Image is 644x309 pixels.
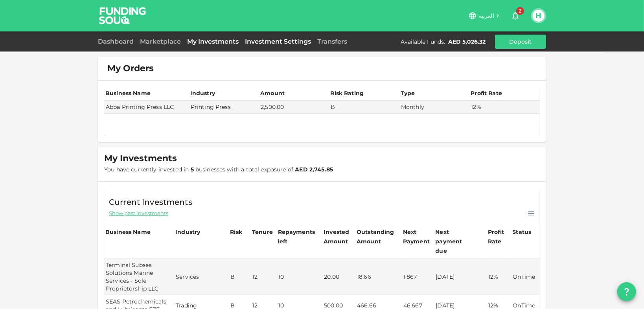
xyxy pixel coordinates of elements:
[189,101,259,114] td: Printing Press
[357,227,396,246] div: Outstanding Amount
[105,227,151,237] div: Business Name
[436,227,475,256] div: Next payment due
[512,259,540,295] td: OnTime
[295,166,333,173] strong: AED 2,745.85
[495,35,546,49] button: Deposit
[314,38,350,45] a: Transfers
[403,227,433,246] div: Next Payment
[175,227,200,237] div: Industry
[488,227,510,246] div: Profit Rate
[508,8,523,24] button: 2
[230,227,246,237] div: Risk
[448,38,486,46] div: AED 5,026.32
[470,101,540,114] td: 12%
[331,88,364,98] div: Risk Rating
[516,7,524,15] span: 2
[251,259,277,295] td: 12
[324,227,354,246] div: Invested Amount
[355,259,402,295] td: 18.66
[478,12,494,19] span: العربية
[617,282,636,301] button: question
[401,38,445,46] div: Available Funds :
[109,196,192,208] span: Current Investments
[322,259,355,295] td: 20.00
[105,88,151,98] div: Business Name
[277,259,323,295] td: 10
[107,63,154,74] span: My Orders
[109,210,168,217] span: Show past investments
[174,259,229,295] td: Services
[329,101,399,114] td: B
[190,88,215,98] div: Industry
[402,259,434,295] td: 1.867
[104,101,189,114] td: Abba Printing Press LLC
[278,227,317,246] div: Repayments left
[260,88,285,98] div: Amount
[252,227,273,237] div: Tenure
[184,38,242,45] a: My Investments
[191,166,194,173] strong: 5
[513,227,532,237] div: Status
[137,38,184,45] a: Marketplace
[401,88,416,98] div: Type
[471,88,502,98] div: Profit Rate
[98,38,137,45] a: Dashboard
[259,101,329,114] td: 2,500.00
[104,166,333,173] span: You have currently invested in businesses with a total exposure of
[229,259,251,295] td: B
[487,259,511,295] td: 12%
[104,153,177,164] span: My Investments
[242,38,314,45] a: Investment Settings
[533,10,545,22] button: H
[104,259,174,295] td: Terminal Subsea Solutions Marine Services - Sole Proprietorship LLC
[399,101,469,114] td: Monthly
[434,259,487,295] td: [DATE]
